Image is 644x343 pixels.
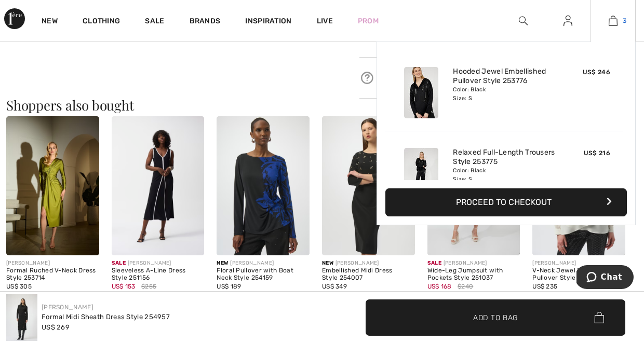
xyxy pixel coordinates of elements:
[458,282,473,291] span: $240
[217,259,310,267] div: [PERSON_NAME]
[453,67,555,86] a: Hooded Jewel Embellished Pullover Style 253776
[453,86,555,102] div: Color: Black Size: S
[217,267,310,282] div: Floral Pullover with Boat Neck Style 254159
[404,148,438,199] img: Relaxed Full-Length Trousers Style 253775
[6,116,99,255] img: Formal Ruched V-Neck Dress Style 253714
[591,15,635,27] a: 3
[42,312,170,322] div: Formal Midi Sheath Dress Style 254957
[366,299,625,336] button: Add to Bag
[519,15,528,27] img: search the website
[112,259,205,267] div: [PERSON_NAME]
[359,70,619,86] div: Need help? We're here for you!
[453,167,555,183] div: Color: Black Size: S
[563,15,572,27] img: My Info
[322,259,415,267] div: [PERSON_NAME]
[385,188,627,216] button: Proceed to Checkout
[609,15,618,27] img: My Bag
[112,260,126,266] span: Sale
[532,259,625,267] div: [PERSON_NAME]
[322,283,347,290] span: US$ 349
[245,17,291,28] span: Inspiration
[112,283,136,290] span: US$ 153
[532,283,557,290] span: US$ 235
[190,17,221,28] a: Brands
[555,15,581,28] a: Sign In
[594,312,604,323] img: Bag.svg
[322,267,415,282] div: Embellished Midi Dress Style 254007
[427,283,452,290] span: US$ 168
[322,260,333,266] span: New
[6,99,638,112] h3: Shoppers also bought
[42,17,58,28] a: New
[317,16,333,26] a: Live
[576,265,634,291] iframe: Opens a widget where you can chat to one of our agents
[4,8,25,29] img: 1ère Avenue
[473,312,518,323] span: Add to Bag
[145,17,164,28] a: Sale
[42,304,93,311] a: [PERSON_NAME]
[83,17,120,28] a: Clothing
[141,282,156,291] span: $255
[112,116,205,255] img: Sleeveless A-Line Dress Style 251156
[427,259,520,267] div: [PERSON_NAME]
[427,267,520,282] div: Wide-Leg Jumpsuit with Pockets Style 251037
[584,149,610,157] span: US$ 216
[358,16,379,26] a: Prom
[6,259,99,267] div: [PERSON_NAME]
[217,260,228,266] span: New
[42,323,70,331] span: US$ 269
[532,267,625,282] div: V-Neck Jewel Embellished Pullover Style 254141
[322,116,415,255] img: Embellished Midi Dress Style 254007
[623,16,626,25] span: 3
[6,267,99,282] div: Formal Ruched V-Neck Dress Style 253714
[6,294,37,341] img: Formal Midi Sheath Dress Style 254957
[217,283,241,290] span: US$ 189
[404,67,438,118] img: Hooded Jewel Embellished Pullover Style 253776
[427,260,441,266] span: Sale
[6,283,32,290] span: US$ 305
[112,267,205,282] div: Sleeveless A-Line Dress Style 251156
[453,148,555,167] a: Relaxed Full-Length Trousers Style 253775
[217,116,310,255] img: Floral Pullover with Boat Neck Style 254159
[583,68,610,76] span: US$ 246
